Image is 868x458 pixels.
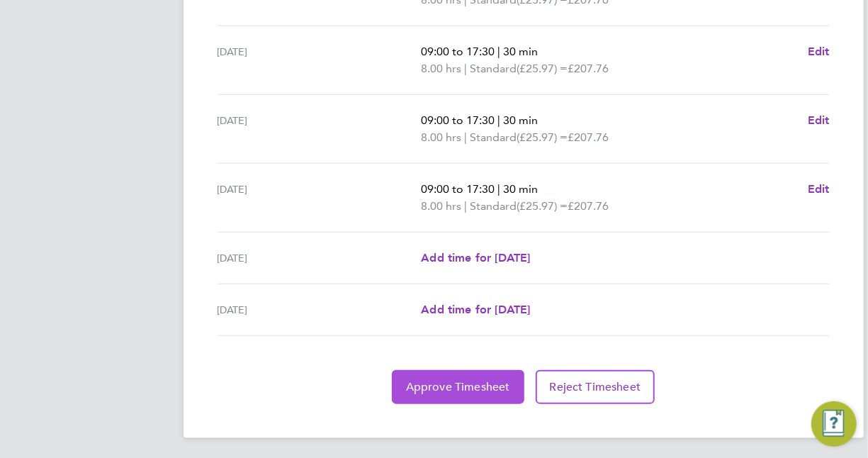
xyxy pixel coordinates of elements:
span: Standard [470,60,517,77]
span: | [464,199,467,213]
span: (£25.97) = [517,199,568,213]
span: 09:00 to 17:30 [421,45,495,58]
button: Engage Resource Center [811,401,857,447]
span: Approve Timesheet [406,380,510,394]
span: Edit [808,113,830,127]
div: [DATE] [218,112,422,146]
span: 8.00 hrs [421,199,461,213]
span: 09:00 to 17:30 [421,113,495,127]
a: Add time for [DATE] [421,250,530,267]
span: | [464,62,467,75]
a: Add time for [DATE] [421,301,530,318]
span: Standard [470,129,517,146]
a: Edit [808,181,830,198]
div: [DATE] [218,181,422,215]
span: | [497,45,500,58]
span: 30 min [503,45,538,58]
span: Add time for [DATE] [421,251,530,264]
button: Reject Timesheet [536,370,655,404]
span: | [497,182,500,196]
button: Approve Timesheet [392,370,524,404]
span: Edit [808,45,830,58]
span: 8.00 hrs [421,62,461,75]
a: Edit [808,43,830,60]
span: £207.76 [568,199,609,213]
span: (£25.97) = [517,62,568,75]
span: 30 min [503,113,538,127]
span: | [497,113,500,127]
span: 8.00 hrs [421,130,461,144]
a: Edit [808,112,830,129]
span: £207.76 [568,62,609,75]
span: | [464,130,467,144]
span: (£25.97) = [517,130,568,144]
span: Reject Timesheet [550,380,641,394]
span: £207.76 [568,130,609,144]
div: [DATE] [218,250,422,267]
span: Standard [470,198,517,215]
div: [DATE] [218,43,422,77]
div: [DATE] [218,301,422,318]
span: Add time for [DATE] [421,303,530,316]
span: 30 min [503,182,538,196]
span: 09:00 to 17:30 [421,182,495,196]
span: Edit [808,182,830,196]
